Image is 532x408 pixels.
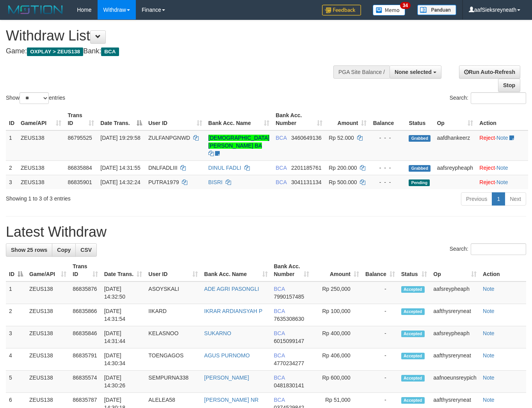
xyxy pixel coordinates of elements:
[145,326,201,348] td: KELASNOO
[373,5,406,16] img: Button%20Memo.svg
[362,259,398,281] th: Balance: activate to sort column ascending
[430,371,480,393] td: aafnoeunsreypich
[64,108,97,130] th: Trans ID: activate to sort column ascending
[69,281,101,304] td: 86835876
[483,330,495,336] a: Note
[69,348,101,371] td: 86835791
[362,348,398,371] td: -
[390,65,441,79] button: None selected
[18,130,64,161] td: ZEUS138
[201,259,270,281] th: Bank Acc. Name: activate to sort column ascending
[434,108,476,130] th: Op: activate to sort column ascending
[27,47,83,56] span: OXPLAY > ZEUS138
[26,281,69,304] td: ZEUS138
[26,326,69,348] td: ZEUS138
[274,308,285,314] span: BCA
[18,108,64,130] th: Game/API: activate to sort column ascending
[430,281,480,304] td: aafsreypheaph
[373,134,402,142] div: - - -
[483,308,495,314] a: Note
[145,348,201,371] td: TOENGAGOS
[483,286,495,292] a: Note
[204,330,231,336] a: SUKARNO
[271,259,312,281] th: Bank Acc. Number: activate to sort column ascending
[291,165,322,171] span: Copy 2201185761 to clipboard
[291,179,322,185] span: Copy 3041131134 to clipboard
[274,294,304,300] span: Copy 7990157485 to clipboard
[6,175,18,189] td: 3
[101,47,119,56] span: BCA
[401,331,425,337] span: Accepted
[483,375,495,381] a: Note
[450,243,526,255] label: Search:
[145,304,201,326] td: IIKARD
[312,304,362,326] td: Rp 100,000
[476,175,528,189] td: ·
[6,108,18,130] th: ID
[274,316,304,322] span: Copy 7635308630 to clipboard
[18,175,64,189] td: ZEUS138
[329,165,357,171] span: Rp 200.000
[476,108,528,130] th: Action
[68,165,92,171] span: 86835884
[492,192,505,206] a: 1
[401,353,425,359] span: Accepted
[145,281,201,304] td: ASOYSKALI
[100,135,140,141] span: [DATE] 19:29:58
[204,286,259,292] a: ADE AGRI PASONGLI
[69,259,101,281] th: Trans ID: activate to sort column ascending
[6,304,26,326] td: 2
[208,165,241,171] a: DINUL FADLI
[101,281,146,304] td: [DATE] 14:32:50
[208,135,270,149] a: [DEMOGRAPHIC_DATA][PERSON_NAME] BA
[430,259,480,281] th: Op: activate to sort column ascending
[476,160,528,175] td: ·
[52,243,76,257] a: Copy
[101,348,146,371] td: [DATE] 14:30:34
[274,397,285,403] span: BCA
[417,5,456,15] img: panduan.png
[274,382,304,389] span: Copy 0481830141 to clipboard
[479,135,495,141] a: Reject
[496,135,508,141] a: Note
[483,352,495,359] a: Note
[148,179,179,185] span: PUTRA1979
[401,308,425,315] span: Accepted
[450,92,526,104] label: Search:
[6,130,18,161] td: 1
[68,135,92,141] span: 86795525
[208,179,223,185] a: BISRI
[101,304,146,326] td: [DATE] 14:31:54
[274,338,304,344] span: Copy 6015099147 to clipboard
[6,4,65,16] img: MOTION_logo.png
[6,281,26,304] td: 1
[276,165,286,171] span: BCA
[69,304,101,326] td: 86835866
[276,179,286,185] span: BCA
[274,375,285,381] span: BCA
[69,371,101,393] td: 86835574
[496,165,508,171] a: Note
[6,224,526,240] h1: Latest Withdraw
[26,371,69,393] td: ZEUS138
[145,259,201,281] th: User ID: activate to sort column ascending
[6,259,26,281] th: ID: activate to sort column descending
[274,286,285,292] span: BCA
[409,135,431,142] span: Grabbed
[430,326,480,348] td: aafsreypheaph
[409,179,430,186] span: Pending
[329,135,354,141] span: Rp 52.000
[362,371,398,393] td: -
[6,326,26,348] td: 3
[6,348,26,371] td: 4
[362,304,398,326] td: -
[401,286,425,293] span: Accepted
[498,79,520,92] a: Stop
[471,92,526,104] input: Search:
[205,108,273,130] th: Bank Acc. Name: activate to sort column ascending
[373,178,402,186] div: - - -
[204,397,258,403] a: [PERSON_NAME] NR
[80,247,92,253] span: CSV
[204,308,262,314] a: IKRAR ARDIANSYAH P
[326,108,370,130] th: Amount: activate to sort column ascending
